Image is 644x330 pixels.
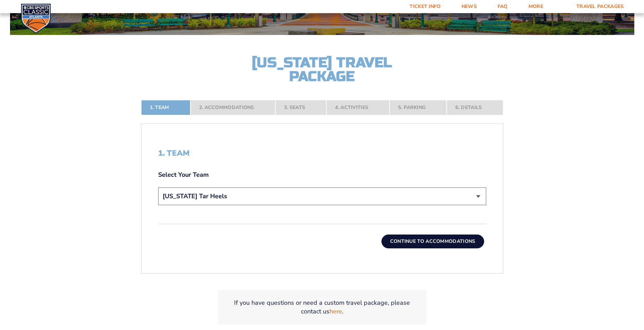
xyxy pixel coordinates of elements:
[329,307,342,316] a: here
[158,171,486,179] label: Select Your Team
[158,149,486,158] h2: 1. Team
[246,56,398,83] h2: [US_STATE] Travel Package
[226,299,418,316] p: If you have questions or need a custom travel package, please contact us .
[381,235,484,248] button: Continue To Accommodations
[21,3,51,34] img: CBS Sports Classic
